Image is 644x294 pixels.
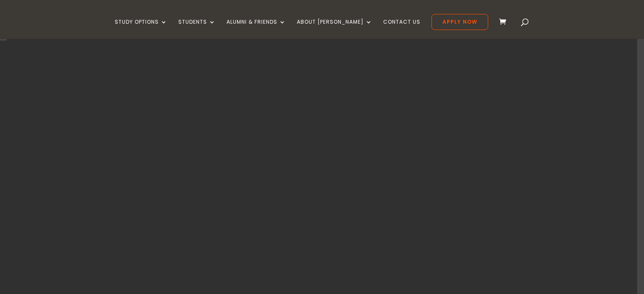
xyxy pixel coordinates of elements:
[297,19,372,39] a: About [PERSON_NAME]
[383,19,420,39] a: Contact Us
[431,14,488,30] a: Apply Now
[178,19,216,39] a: Students
[227,19,286,39] a: Alumni & Friends
[115,19,167,39] a: Study Options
